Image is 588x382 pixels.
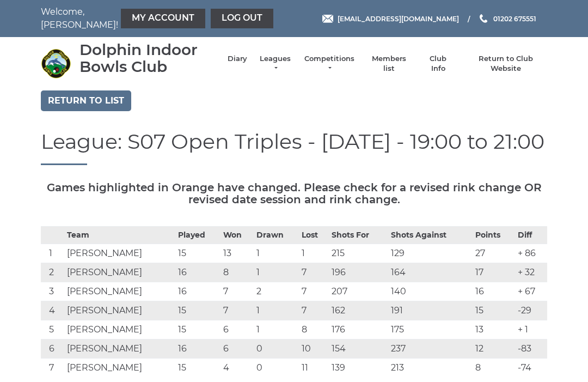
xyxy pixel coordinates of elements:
div: Dolphin Indoor Bowls Club [79,41,217,75]
td: [PERSON_NAME] [64,263,176,282]
td: [PERSON_NAME] [64,244,176,263]
th: Diff [515,227,547,244]
th: Drawn [254,227,299,244]
td: 7 [220,301,254,320]
td: 17 [473,263,514,282]
th: Points [473,227,514,244]
th: Lost [299,227,329,244]
th: Team [64,227,176,244]
td: 4 [220,359,254,378]
a: Phone us 01202 675551 [478,14,536,24]
a: Return to list [41,90,131,111]
td: + 67 [515,282,547,301]
td: 0 [254,339,299,359]
td: 154 [329,339,388,359]
h1: League: S07 Open Triples - [DATE] - 19:00 to 21:00 [41,130,547,166]
td: 7 [299,263,329,282]
td: 16 [175,282,220,301]
th: Shots Against [388,227,473,244]
td: 7 [41,359,64,378]
td: 8 [299,320,329,339]
a: Club Info [422,54,454,74]
td: 196 [329,263,388,282]
td: 16 [175,339,220,359]
td: 7 [299,301,329,320]
td: 15 [175,244,220,263]
td: 12 [473,339,514,359]
td: + 32 [515,263,547,282]
td: 13 [473,320,514,339]
td: -74 [515,359,547,378]
td: 237 [388,339,473,359]
a: Return to Club Website [465,54,547,74]
td: [PERSON_NAME] [64,339,176,359]
td: 129 [388,244,473,263]
td: 3 [41,282,64,301]
td: 15 [175,359,220,378]
td: 191 [388,301,473,320]
a: Log out [211,9,273,28]
td: + 86 [515,244,547,263]
td: 1 [254,244,299,263]
td: 1 [254,301,299,320]
td: 213 [388,359,473,378]
td: 5 [41,320,64,339]
span: 01202 675551 [493,14,536,22]
span: [EMAIL_ADDRESS][DOMAIN_NAME] [338,14,459,22]
a: Competitions [303,54,356,74]
td: 1 [254,320,299,339]
th: Shots For [329,227,388,244]
td: 0 [254,359,299,378]
td: 13 [220,244,254,263]
td: 6 [220,339,254,359]
img: Phone us [480,14,487,23]
img: Email [322,15,333,23]
td: [PERSON_NAME] [64,320,176,339]
td: 207 [329,282,388,301]
td: 176 [329,320,388,339]
td: 6 [41,339,64,359]
td: 8 [473,359,514,378]
td: 10 [299,339,329,359]
td: [PERSON_NAME] [64,282,176,301]
a: Members list [366,54,411,74]
td: 8 [220,263,254,282]
td: 215 [329,244,388,263]
nav: Welcome, [PERSON_NAME]! [41,5,242,32]
td: 11 [299,359,329,378]
td: 164 [388,263,473,282]
td: [PERSON_NAME] [64,301,176,320]
th: Played [175,227,220,244]
h5: Games highlighted in Orange have changed. Please check for a revised rink change OR revised date ... [41,181,547,205]
td: + 1 [515,320,547,339]
td: -29 [515,301,547,320]
td: 4 [41,301,64,320]
td: 6 [220,320,254,339]
img: Dolphin Indoor Bowls Club [41,48,71,78]
td: 2 [254,282,299,301]
td: 16 [175,263,220,282]
a: My Account [121,9,205,28]
td: 162 [329,301,388,320]
td: 7 [299,282,329,301]
td: 15 [175,320,220,339]
td: 1 [299,244,329,263]
td: 27 [473,244,514,263]
td: 140 [388,282,473,301]
a: Email [EMAIL_ADDRESS][DOMAIN_NAME] [322,14,459,24]
th: Won [220,227,254,244]
td: 16 [473,282,514,301]
td: 2 [41,263,64,282]
td: 7 [220,282,254,301]
td: [PERSON_NAME] [64,359,176,378]
td: 175 [388,320,473,339]
td: 1 [254,263,299,282]
td: -83 [515,339,547,359]
td: 15 [175,301,220,320]
a: Leagues [258,54,292,74]
td: 1 [41,244,64,263]
td: 15 [473,301,514,320]
a: Diary [228,54,247,64]
td: 139 [329,359,388,378]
